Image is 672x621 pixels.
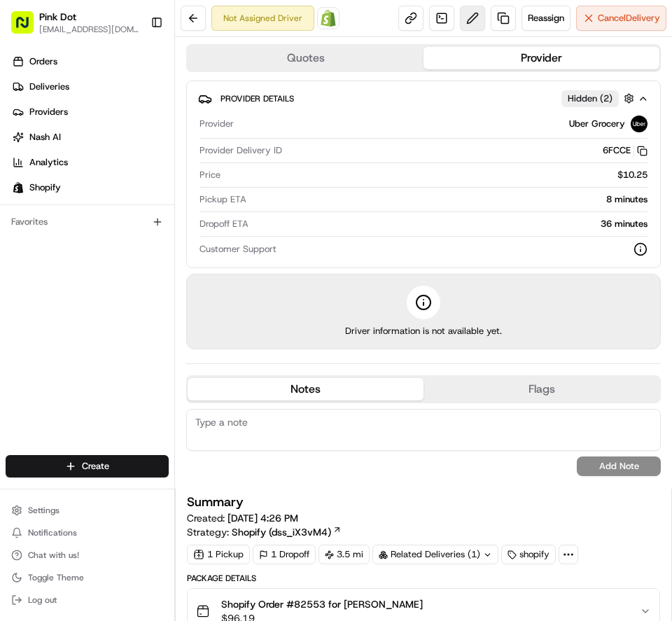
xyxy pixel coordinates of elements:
[36,90,231,105] input: Clear
[14,14,42,42] img: Nash
[188,378,423,400] button: Notes
[423,378,659,400] button: Flags
[6,176,174,199] a: Shopify
[561,90,638,107] button: Hidden (2)
[29,81,69,93] span: Deliveries
[254,218,647,230] div: 36 minutes
[501,545,556,564] div: shopify
[6,151,174,174] a: Analytics
[29,134,55,159] img: 8016278978528_b943e370aa5ada12b00a_72.png
[6,101,174,123] a: Providers
[113,307,230,333] a: 💻API Documentation
[82,460,109,473] span: Create
[43,217,149,228] span: Wisdom [PERSON_NAME]
[29,156,68,169] span: Analytics
[187,573,660,584] div: Package Details
[14,56,255,78] p: Welcome 👋
[43,255,149,266] span: Wisdom [PERSON_NAME]
[227,512,298,524] span: [DATE] 4:26 PM
[63,134,230,148] div: Start new chat
[187,545,250,564] div: 1 Pickup
[199,144,282,157] span: Provider Delivery ID
[6,455,169,477] button: Create
[14,314,25,326] div: 📗
[29,131,61,144] span: Nash AI
[6,76,174,98] a: Deliveries
[252,193,647,206] div: 8 minutes
[217,179,255,196] button: See all
[28,218,39,229] img: 1736555255976-a54dd68f-1ca7-489b-9aae-adbdc363a1c4
[6,126,174,148] a: Nash AI
[152,255,157,266] span: •
[521,6,570,31] button: Reassign
[238,138,255,155] button: Start new chat
[220,93,294,104] span: Provider Details
[28,313,107,327] span: Knowledge Base
[39,10,76,24] button: Pink Dot
[28,256,39,267] img: 1736555255976-a54dd68f-1ca7-489b-9aae-adbdc363a1c4
[6,545,169,565] button: Chat with us!
[232,525,342,539] a: Shopify (dss_iX3vM4)
[14,242,36,269] img: Wisdom Oko
[29,181,61,194] span: Shopify
[14,134,39,159] img: 1736555255976-a54dd68f-1ca7-489b-9aae-adbdc363a1c4
[603,144,647,157] button: 6FCCE
[617,169,647,181] span: $10.25
[29,106,68,118] span: Providers
[199,169,220,181] span: Price
[160,255,188,266] span: [DATE]
[318,545,370,564] div: 3.5 mi
[28,572,84,583] span: Toggle Theme
[199,243,276,256] span: Customer Support
[8,307,113,333] a: 📗Knowledge Base
[187,525,342,539] div: Strategy:
[345,325,502,337] span: Driver information is not available yet.
[198,87,649,110] button: Provider DetailsHidden (2)
[6,501,169,520] button: Settings
[528,12,564,25] span: Reassign
[187,511,298,525] span: Created:
[6,211,169,233] div: Favorites
[39,24,139,35] button: [EMAIL_ADDRESS][DOMAIN_NAME]
[29,55,57,68] span: Orders
[187,496,244,508] h3: Summary
[13,182,24,193] img: Shopify logo
[14,204,36,231] img: Wisdom Oko
[160,217,188,228] span: [DATE]
[28,527,77,538] span: Notifications
[28,550,79,561] span: Chat with us!
[63,148,192,159] div: We're available if you need us!
[199,193,246,206] span: Pickup ETA
[423,47,659,69] button: Provider
[139,347,169,358] span: Pylon
[598,12,660,25] span: Cancel Delivery
[188,47,423,69] button: Quotes
[232,525,331,539] span: Shopify (dss_iX3vM4)
[99,347,169,358] a: Powered byPylon
[132,313,225,327] span: API Documentation
[372,545,498,564] div: Related Deliveries (1)
[6,590,169,610] button: Log out
[6,6,145,39] button: Pink Dot[EMAIL_ADDRESS][DOMAIN_NAME]
[6,568,169,587] button: Toggle Theme
[199,218,248,230] span: Dropoff ETA
[569,118,625,130] span: Uber Grocery
[14,182,94,193] div: Past conversations
[6,50,174,73] a: Orders
[568,92,612,105] span: Hidden ( 2 )
[253,545,316,564] div: 1 Dropoff
[320,10,337,27] img: Shopify
[28,594,57,606] span: Log out
[28,505,59,516] span: Settings
[152,217,157,228] span: •
[199,118,234,130] span: Provider
[118,314,129,326] div: 💻
[576,6,666,31] button: CancelDelivery
[317,7,339,29] a: Shopify
[631,116,647,132] img: uber-new-logo.jpeg
[6,523,169,543] button: Notifications
[221,597,423,611] span: Shopify Order #82553 for [PERSON_NAME]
